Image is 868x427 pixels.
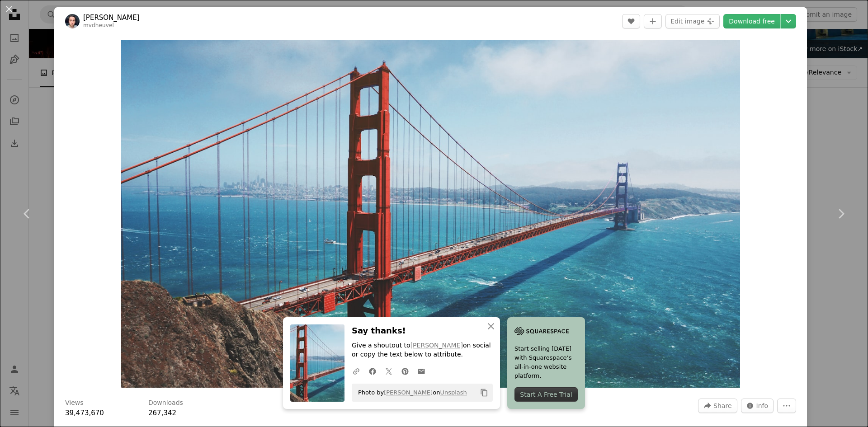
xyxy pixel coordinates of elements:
[148,399,183,408] h3: Downloads
[121,40,740,388] button: Zoom in on this image
[756,399,769,413] span: Info
[713,399,731,413] span: Share
[384,389,433,396] a: [PERSON_NAME]
[781,14,796,28] button: Choose download size
[397,362,413,380] a: Share on Pinterest
[354,385,467,400] span: Photo by on
[410,342,463,349] a: [PERSON_NAME]
[622,14,640,28] button: Like
[723,14,780,28] a: Download free
[698,399,737,413] button: Share this image
[65,399,84,408] h3: Views
[83,13,140,22] a: [PERSON_NAME]
[83,22,114,28] a: mvdheuvel
[514,324,569,338] img: file-1705255347840-230a6ab5bca9image
[352,341,493,359] p: Give a shoutout to on social or copy the text below to attribute.
[352,324,493,338] h3: Say thanks!
[413,362,429,380] a: Share over email
[476,385,492,400] button: Copy to clipboard
[814,170,868,257] a: Next
[644,14,662,28] button: Add to Collection
[65,409,104,417] span: 39,473,670
[777,399,796,413] button: More Actions
[665,14,720,28] button: Edit image
[364,362,381,380] a: Share on Facebook
[507,317,585,409] a: Start selling [DATE] with Squarespace’s all-in-one website platform.Start A Free Trial
[65,14,80,28] img: Go to Maarten van den Heuvel's profile
[440,389,467,396] a: Unsplash
[121,40,740,388] img: Golden Gate Bridge during daytime
[381,362,397,380] a: Share on Twitter
[514,344,578,380] span: Start selling [DATE] with Squarespace’s all-in-one website platform.
[741,399,774,413] button: Stats about this image
[148,409,176,417] span: 267,342
[514,387,578,402] div: Start A Free Trial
